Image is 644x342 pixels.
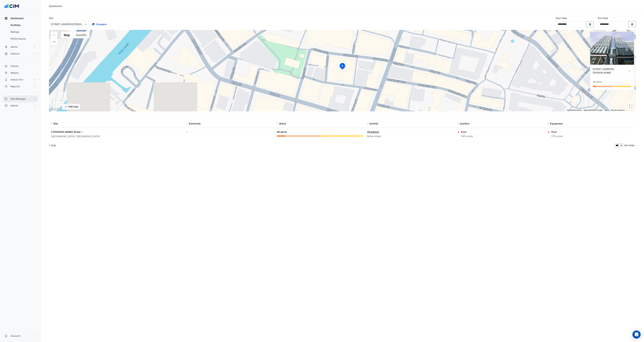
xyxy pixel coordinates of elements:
[4,64,8,68] app-icon: Charts
[11,17,23,20] span: Dashboard
[189,122,201,125] span: Electricity
[96,22,106,26] span: Compare
[3,102,38,109] button: Admin
[11,45,18,49] span: Alerts
[4,3,19,10] img: Company Logo
[590,32,634,65] img: 3 Hardman Street
[11,334,20,338] span: Account
[627,103,634,110] button: Toggle fullscreen view
[4,45,8,49] app-icon: Alerts
[369,122,378,125] span: Activity
[50,107,61,111] a: Open this area in Google Maps (opens a new window)
[50,107,61,111] img: Google
[51,134,182,138] div: [GEOGRAPHIC_DATA], [GEOGRAPHIC_DATA]
[11,71,19,75] span: Meters
[3,43,38,50] button: Alerts
[3,22,38,43] div: Dashboard
[624,144,634,147] span: per page
[4,52,8,55] app-icon: Actions
[11,97,26,101] span: Site Manager
[589,23,592,26] fa-icon: Select Date
[367,130,379,133] a: 10 actions
[593,80,602,84] div: 96 alerts
[73,32,90,38] button: Show satellite imagery
[584,109,602,111] span: Map data ©2025 Google
[3,76,38,83] button: Indoor Env
[11,85,20,88] span: Reports
[567,109,582,111] button: Keyboard shortcuts
[11,104,18,107] span: Admin
[4,78,8,81] app-icon: Indoor Env
[8,22,38,29] a: Portfolio
[11,78,23,81] span: Indoor Env
[11,64,18,68] span: Charts
[556,16,567,20] label: Start Date
[279,122,286,125] span: Alerts
[51,32,57,38] button: Zoom in
[49,4,62,8] div: Dashboard
[3,50,38,57] button: Actions
[3,69,38,76] button: Meters
[4,85,8,88] app-icon: Reports
[61,32,73,38] button: Show street map
[51,39,57,45] button: Zoom out
[4,97,8,101] app-icon: Site Manager
[3,83,38,90] button: Reports
[68,105,78,109] div: Hide map
[461,130,473,134] div: Poor
[187,130,273,134] div: -
[461,134,473,138] div: 54% score
[4,17,8,20] app-icon: Dashboard
[631,23,634,26] fa-icon: Select Date
[8,29,38,35] a: Ratings
[551,130,563,134] div: Poor
[550,122,563,125] span: Equipment
[4,104,8,107] app-icon: Admin
[3,63,38,69] button: Charts
[339,62,346,71] img: site-pin-selected.svg
[277,130,363,134] div: 96 alerts
[3,95,38,102] button: Site Manager
[8,35,38,42] a: Performance
[62,104,80,110] button: Hide map
[51,130,73,133] span: 3 [PERSON_NAME]
[593,67,628,75] div: [STREET_ADDRESS][PERSON_NAME]
[3,15,38,22] button: Dashboard
[11,52,20,55] span: Actions
[551,134,563,138] div: 57% score
[90,21,109,27] button: Compare
[598,16,608,20] label: End Date
[49,141,614,150] div: 1 total
[4,71,8,75] app-icon: Meters
[460,122,469,125] span: Comfort
[611,109,625,111] a: Report a map error
[53,122,58,125] span: Site
[604,109,609,111] a: Terms (opens in new tab)
[74,130,84,134] span: Street
[3,332,38,339] button: Account
[49,16,53,20] label: Site
[632,330,641,339] div: Open Intercom Messenger
[367,134,453,138] div: None closed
